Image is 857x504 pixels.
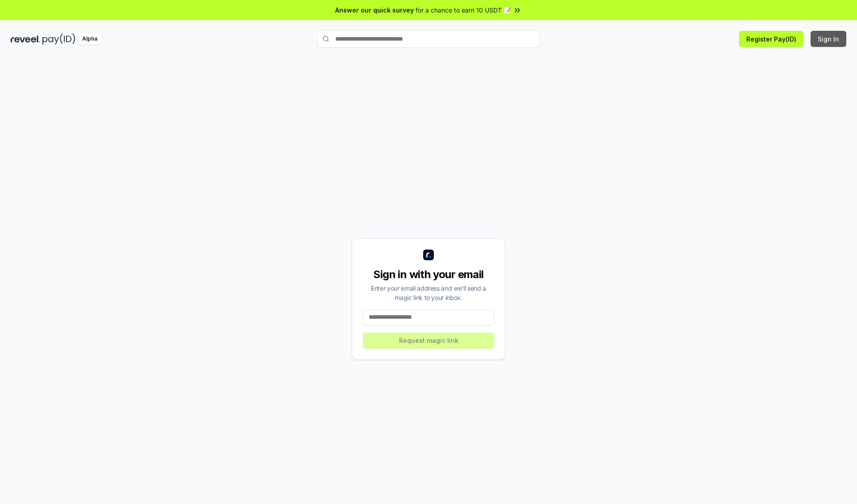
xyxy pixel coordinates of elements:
[811,31,846,47] button: Sign In
[423,250,434,260] img: logo_small
[363,267,494,282] div: Sign in with your email
[11,33,41,45] img: reveel_dark
[42,33,75,45] img: pay_id
[335,5,414,15] span: Answer our quick survey
[363,283,494,302] div: Enter your email address and we’ll send a magic link to your inbox.
[77,33,102,45] div: Alpha
[739,31,803,47] button: Register Pay(ID)
[416,5,511,15] span: for a chance to earn 10 USDT 📝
